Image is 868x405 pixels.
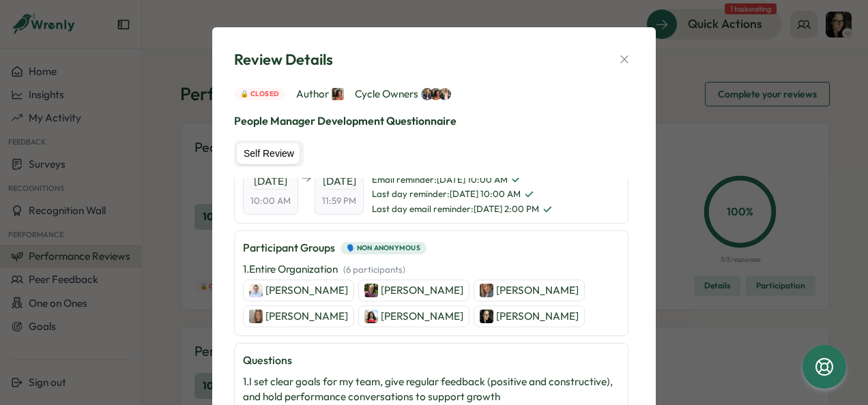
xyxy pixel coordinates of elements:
p: Participant Groups [243,239,335,256]
a: Amber Constable[PERSON_NAME] [243,305,354,327]
p: Questions [243,352,620,369]
img: Viveca Riley [430,88,442,100]
img: Hannah Saunders [439,88,451,100]
a: Kavita Thomas[PERSON_NAME] [358,305,469,327]
span: Review Details [234,49,333,70]
span: Email reminder : [DATE] 10:00 AM [372,174,553,186]
img: Thomas Clark [249,284,263,297]
p: [PERSON_NAME] [496,283,579,298]
a: Marco[PERSON_NAME] [358,280,469,301]
img: Amber Constable [249,310,263,323]
span: 🗣️ Non Anonymous [347,243,420,254]
span: 10:00 AM [250,195,291,207]
img: Viveca Riley [332,88,344,100]
img: Marco [364,284,378,297]
p: [PERSON_NAME] [381,309,463,324]
span: [DATE] [254,174,287,190]
label: Self Review [237,143,301,165]
p: 1 . Entire Organization [243,262,405,277]
img: Kavita Thomas [364,310,378,323]
img: Nada Saba [480,310,493,323]
img: Harriet Stewart [480,284,493,297]
a: Nada Saba[PERSON_NAME] [474,305,585,327]
span: 🔒 Closed [240,89,279,100]
p: [PERSON_NAME] [381,283,463,298]
span: [DATE] [323,174,356,190]
p: [PERSON_NAME] [496,309,579,324]
span: Cycle Owners [355,87,451,102]
span: ( 6 participants ) [343,264,405,275]
span: Last day reminder : [DATE] 10:00 AM [372,188,553,200]
span: Author [296,87,344,102]
img: Hanna Smith [421,88,433,100]
p: [PERSON_NAME] [265,283,348,298]
a: Thomas Clark[PERSON_NAME] [243,280,354,301]
span: 11:59 PM [322,195,356,207]
p: People Manager Development Questionnaire [234,112,634,130]
p: 1 . I set clear goals for my team, give regular feedback (positive and constructive), and hold pe... [243,374,620,404]
span: Last day email reminder : [DATE] 2:00 PM [372,203,553,215]
p: [PERSON_NAME] [265,309,348,324]
a: Harriet Stewart[PERSON_NAME] [474,280,585,301]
